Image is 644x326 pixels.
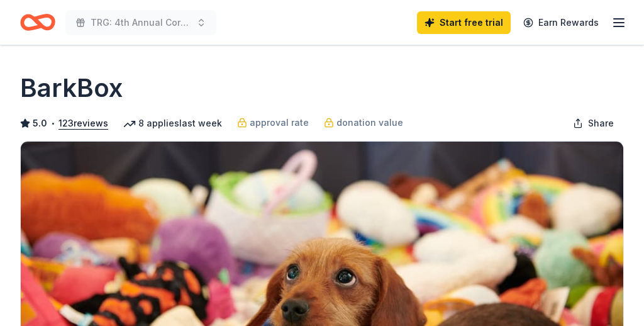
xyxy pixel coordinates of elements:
a: Home [20,8,55,37]
span: • [51,118,55,128]
span: approval rate [250,115,309,130]
span: donation value [336,115,403,130]
div: 8 applies last week [123,116,222,131]
span: 5.0 [33,116,47,131]
span: TRG: 4th Annual Cornhole Tournament Benefiting Local Veterans & First Responders [91,15,191,30]
span: Share [588,116,614,131]
button: 123reviews [58,116,108,131]
a: approval rate [237,115,309,130]
a: donation value [324,115,403,130]
h1: BarkBox [20,70,123,106]
a: Earn Rewards [516,11,606,34]
button: TRG: 4th Annual Cornhole Tournament Benefiting Local Veterans & First Responders [65,10,216,35]
a: Start free trial [417,11,511,34]
button: Share [563,111,624,136]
